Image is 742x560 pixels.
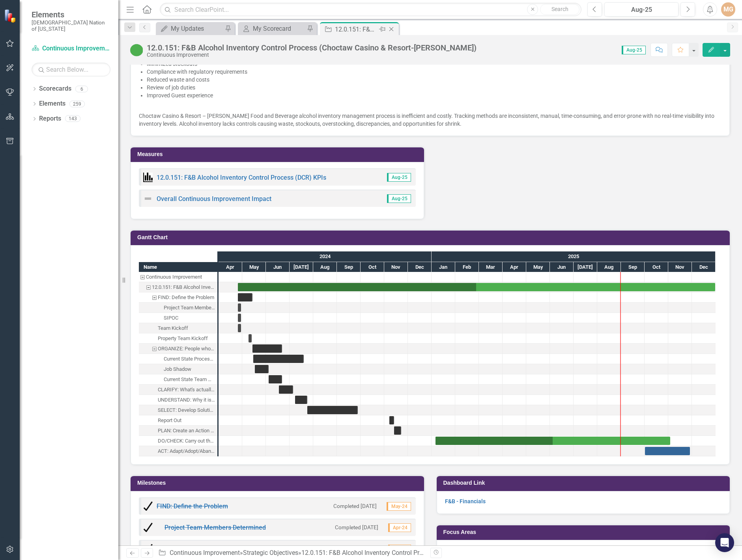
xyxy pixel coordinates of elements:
[158,549,424,558] div: » »
[238,303,241,312] div: Task: Start date: 2024-04-25 End date: 2024-04-25
[147,68,721,76] p: Compliance with regulatory requirements​
[455,262,479,272] div: Feb
[139,415,217,426] div: Task: Start date: 2024-11-07 End date: 2024-11-13
[279,385,293,394] div: Task: Start date: 2024-06-17 End date: 2024-07-05
[139,272,217,282] div: Continuous Improvement
[645,447,690,455] div: Task: Start date: 2025-10-01 End date: 2025-11-28
[164,364,191,374] div: Job Shadow
[333,502,377,510] small: Completed [DATE]
[443,529,726,535] h3: Focus Areas
[158,436,215,446] div: DO/CHECK: Carry out the Action Plan
[597,262,621,272] div: Aug
[143,173,153,182] img: Performance Management
[158,446,215,456] div: ACT: Adapt/Adopt/Abandon
[139,333,217,344] div: Task: Start date: 2024-05-09 End date: 2024-05-09
[139,292,217,303] div: Task: Start date: 2024-04-25 End date: 2024-05-14
[152,282,215,292] div: 12.0.151: F&B Alcohol Inventory Control Process (Choctaw Casino & Resort-[PERSON_NAME])
[139,436,217,446] div: Task: Start date: 2025-01-06 End date: 2025-11-03
[269,375,282,383] div: Task: Start date: 2024-06-04 End date: 2024-06-21
[158,24,223,33] a: My Updates
[388,523,411,532] span: Apr-24
[39,99,65,108] a: Elements
[219,251,432,262] div: 2024
[164,374,215,385] div: Current State Team Meeting
[387,502,411,511] span: May-24
[715,533,734,552] div: Open Intercom Messenger
[255,365,269,373] div: Task: Start date: 2024-05-17 End date: 2024-06-04
[164,354,215,364] div: Current State Process Map
[290,262,313,272] div: Jul
[252,344,282,353] div: Task: Start date: 2024-05-14 End date: 2024-06-21
[139,313,217,323] div: Task: Start date: 2024-04-25 End date: 2024-04-25
[139,333,217,344] div: Property Team Kickoff
[503,262,526,272] div: Apr
[139,313,217,323] div: SIPOC
[39,114,61,123] a: Reports
[146,272,202,282] div: Continuous Improvement
[157,174,326,181] a: 12.0.151: F&B Alcohol Inventory Control Process (DCR) KPIs
[335,524,378,531] small: Completed [DATE]
[721,2,735,17] button: MG
[253,355,304,363] div: Task: Start date: 2024-05-15 End date: 2024-07-19
[238,324,241,332] div: Task: Start date: 2024-04-25 End date: 2024-04-25
[139,303,217,313] div: Task: Start date: 2024-04-25 End date: 2024-04-25
[337,262,361,272] div: Sep
[137,480,420,486] h3: Milestones
[139,446,217,456] div: Task: Start date: 2025-10-01 End date: 2025-11-28
[139,303,217,313] div: Project Team Members Determined
[143,501,153,511] img: Completed
[147,91,721,99] p: Improved Guest experience​
[139,405,217,415] div: Task: Start date: 2024-07-24 End date: 2024-09-27
[143,194,153,203] img: Not Defined
[645,262,668,272] div: Oct
[158,323,188,333] div: Team Kickoff
[164,303,215,313] div: Project Team Members Determined
[361,262,384,272] div: Oct
[158,292,214,303] div: FIND: Define the Problem
[143,544,153,553] img: Completed
[313,262,337,272] div: Aug
[574,262,597,272] div: Jul
[171,24,223,33] div: My Updates
[238,314,241,322] div: Task: Start date: 2024-04-25 End date: 2024-04-25
[389,416,394,424] div: Task: Start date: 2024-11-07 End date: 2024-11-13
[443,480,726,486] h3: Dashboard Link
[158,426,215,436] div: PLAN: Create an Action Plan
[32,10,110,19] span: Elements
[139,446,217,456] div: ACT: Adapt/Adopt/Abandon
[158,405,215,415] div: SELECT: Develop Solutions
[157,502,228,510] a: FIND: Define the Problem
[158,395,215,405] div: UNDERSTAND: Why it is happening
[164,524,266,531] a: Project Team Members Determined
[249,334,252,342] div: Task: Start date: 2024-05-09 End date: 2024-05-09
[139,415,217,426] div: Report Out
[435,437,670,445] div: Task: Start date: 2025-01-06 End date: 2025-11-03
[139,323,217,333] div: Team Kickoff
[238,283,715,291] div: Task: Start date: 2024-04-25 End date: 2025-12-31
[301,549,561,556] div: 12.0.151: F&B Alcohol Inventory Control Process (Choctaw Casino & Resort-[PERSON_NAME])
[65,115,80,122] div: 143
[158,385,215,395] div: CLARIFY: What's actually happening
[445,498,486,504] a: F&B - Financials
[139,436,217,446] div: DO/CHECK: Carry out the Action Plan
[139,282,217,292] div: 12.0.151: F&B Alcohol Inventory Control Process (Choctaw Casino & Resort-Durant)
[39,84,71,93] a: Scorecards
[384,262,408,272] div: Nov
[387,173,411,182] span: Aug-25
[668,262,692,272] div: Nov
[408,262,432,272] div: Dec
[139,354,217,364] div: Current State Process Map
[139,282,217,292] div: Task: Start date: 2024-04-25 End date: 2025-12-31
[139,426,217,436] div: Task: Start date: 2024-11-13 End date: 2024-11-22
[139,374,217,385] div: Current State Team Meeting
[307,406,358,414] div: Task: Start date: 2024-07-24 End date: 2024-09-27
[147,76,721,84] p: Reduced waste and costs​
[147,52,477,58] div: Continuous Improvement
[147,43,477,52] div: 12.0.151: F&B Alcohol Inventory Control Process (Choctaw Casino & Resort-[PERSON_NAME])
[158,333,208,344] div: Property Team Kickoff
[394,426,401,435] div: Task: Start date: 2024-11-13 End date: 2024-11-22
[550,262,574,272] div: Jun
[240,24,305,33] a: My Scorecard
[295,396,307,404] div: Task: Start date: 2024-07-08 End date: 2024-07-24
